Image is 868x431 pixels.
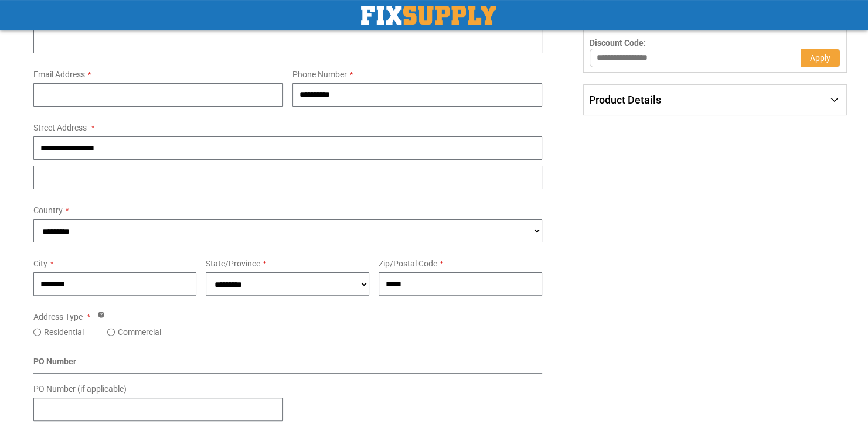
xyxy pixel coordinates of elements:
[33,70,85,79] span: Email Address
[589,94,661,106] span: Product Details
[361,6,496,25] img: Fix Industrial Supply
[206,259,260,268] span: State/Province
[379,259,437,268] span: Zip/Postal Code
[33,259,47,268] span: City
[33,206,63,215] span: Country
[590,38,646,47] span: Discount Code:
[33,312,83,321] span: Address Type
[44,326,84,338] label: Residential
[801,49,840,67] button: Apply
[810,53,830,63] span: Apply
[118,326,161,338] label: Commercial
[33,355,543,374] div: PO Number
[292,70,347,79] span: Phone Number
[33,123,87,132] span: Street Address
[33,384,127,394] span: PO Number (if applicable)
[361,6,496,25] a: store logo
